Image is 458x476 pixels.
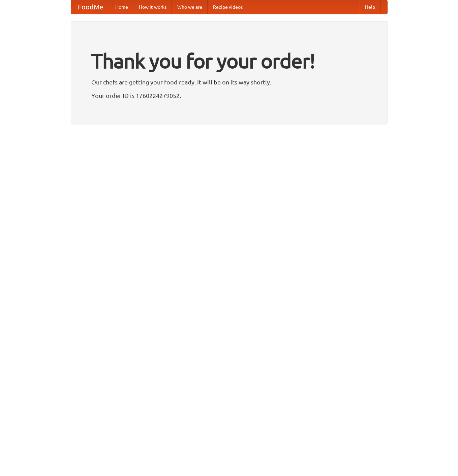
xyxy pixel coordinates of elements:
p: Our chefs are getting your food ready. It will be on its way shortly. [91,77,367,87]
a: Recipe videos [208,0,248,14]
a: How it works [133,0,172,14]
h1: Thank you for your order! [91,45,367,77]
a: Help [360,0,380,14]
a: Home [110,0,133,14]
a: FoodMe [71,0,110,14]
a: Who we are [172,0,208,14]
p: Your order ID is 1760224279052. [91,90,367,101]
